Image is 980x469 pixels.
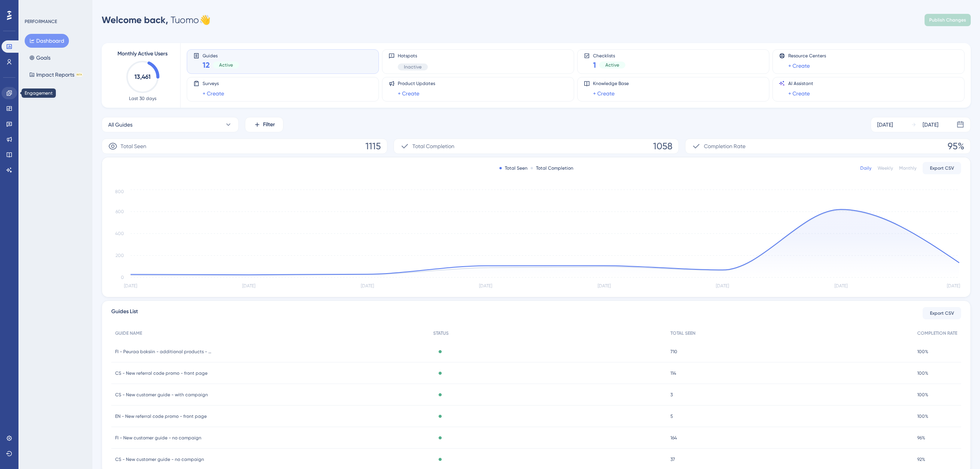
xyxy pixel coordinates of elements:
[25,34,69,48] button: Dashboard
[412,142,454,151] span: Total Completion
[917,370,928,376] span: 100%
[263,120,275,129] span: Filter
[670,435,677,441] span: 164
[860,165,871,171] div: Daily
[117,49,168,58] span: Monthly Active Users
[115,330,142,336] span: GUIDE NAME
[115,413,207,419] span: EN - New referral code promo - front page
[219,62,233,68] span: Active
[930,165,954,171] span: Export CSV
[115,392,208,398] span: CS - New customer guide - with campaign
[605,62,619,68] span: Active
[115,456,204,462] span: CS - New customer guide - no campaign
[121,142,146,151] span: Total Seen
[670,456,675,462] span: 37
[102,117,239,132] button: All Guides
[653,140,672,152] span: 1058
[670,413,673,419] span: 5
[917,413,928,419] span: 100%
[593,80,629,87] span: Knowledge Base
[404,64,422,70] span: Inactive
[115,370,208,376] span: CS - New referral code promo - front page
[365,140,381,152] span: 1115
[398,89,419,98] a: + Create
[878,165,893,171] div: Weekly
[479,283,492,289] tspan: [DATE]
[923,120,938,129] div: [DATE]
[134,73,151,80] text: 13,461
[788,61,810,70] a: + Create
[923,162,961,174] button: Export CSV
[203,80,224,87] span: Surveys
[116,253,124,258] tspan: 200
[899,165,916,171] div: Monthly
[129,95,156,102] span: Last 30 days
[948,140,964,152] span: 95%
[930,310,954,316] span: Export CSV
[116,209,124,214] tspan: 600
[917,435,925,441] span: 96%
[716,283,729,289] tspan: [DATE]
[398,80,435,87] span: Product Updates
[917,392,928,398] span: 100%
[115,231,124,236] tspan: 400
[115,435,201,441] span: FI - New customer guide - no campaign
[433,330,449,336] span: STATUS
[704,142,745,151] span: Completion Rate
[670,330,695,336] span: TOTAL SEEN
[242,283,255,289] tspan: [DATE]
[788,80,813,87] span: AI Assistant
[531,165,573,171] div: Total Completion
[947,283,960,289] tspan: [DATE]
[593,53,625,58] span: Checklists
[102,14,211,26] div: Tuomo 👋
[917,349,928,355] span: 100%
[121,275,124,280] tspan: 0
[788,53,826,59] span: Resource Centers
[917,330,957,336] span: COMPLETION RATE
[593,89,615,98] a: + Create
[925,14,971,26] button: Publish Changes
[917,456,925,462] span: 92%
[788,89,810,98] a: + Create
[670,370,676,376] span: 114
[398,53,428,59] span: Hotspots
[102,14,168,25] span: Welcome back,
[203,60,210,70] span: 12
[115,349,211,355] span: FI - Peuraa boksiin - additional products - front page
[115,189,124,194] tspan: 800
[108,120,132,129] span: All Guides
[111,307,138,319] span: Guides List
[499,165,528,171] div: Total Seen
[598,283,611,289] tspan: [DATE]
[203,89,224,98] a: + Create
[593,60,596,70] span: 1
[877,120,893,129] div: [DATE]
[670,349,677,355] span: 710
[929,17,966,23] span: Publish Changes
[25,51,55,65] button: Goals
[25,18,57,25] div: PERFORMANCE
[245,117,283,132] button: Filter
[25,68,87,82] button: Impact ReportsBETA
[76,73,83,77] div: BETA
[203,53,239,58] span: Guides
[124,283,137,289] tspan: [DATE]
[361,283,374,289] tspan: [DATE]
[670,392,673,398] span: 3
[834,283,848,289] tspan: [DATE]
[923,307,961,319] button: Export CSV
